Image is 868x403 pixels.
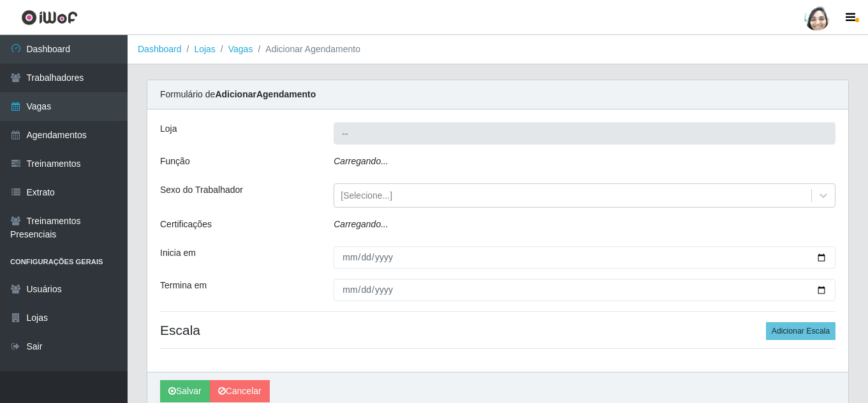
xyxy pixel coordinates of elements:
i: Carregando... [334,156,388,166]
button: Adicionar Escala [766,322,835,340]
input: 00/00/0000 [334,246,835,269]
strong: Adicionar Agendamento [215,89,316,99]
label: Função [160,155,190,168]
img: CoreUI Logo [21,10,78,25]
input: 00/00/0000 [334,279,835,301]
div: [Selecione...] [341,189,392,202]
a: Dashboard [138,44,182,54]
li: Adicionar Agendamento [253,43,360,56]
label: Termina em [160,279,207,292]
a: Cancelar [210,380,270,402]
label: Loja [160,122,177,136]
a: Vagas [228,44,253,54]
h4: Escala [160,322,835,338]
label: Sexo do Trabalhador [160,183,243,197]
div: Formulário de [147,80,848,110]
a: Lojas [194,44,215,54]
nav: breadcrumb [128,35,868,64]
label: Inicia em [160,246,196,260]
button: Salvar [160,380,210,402]
label: Certificações [160,218,212,231]
i: Carregando... [334,219,388,229]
